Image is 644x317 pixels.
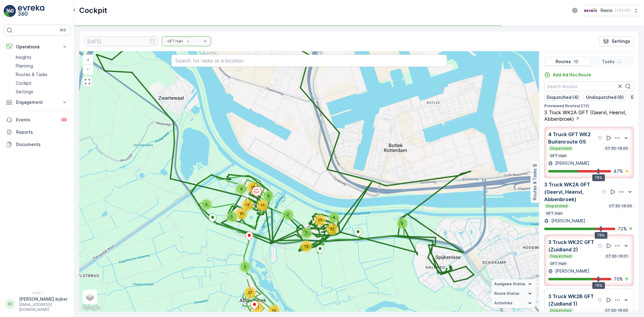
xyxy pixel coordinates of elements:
[549,153,567,158] p: GFT HaH
[226,211,238,223] div: 5
[16,117,57,123] p: Events
[494,301,512,306] span: Activities
[282,209,294,221] div: 2
[544,72,591,78] a: Add Ad Hoc Route
[598,298,603,303] div: Help Tooltip Icon
[548,131,597,145] p: 4 Truck GFT WK2 Buitenroute GS
[16,80,32,86] p: Cockpit
[545,204,568,209] p: Dispatched
[231,214,233,219] span: 5
[4,5,16,17] img: logo
[554,160,589,166] p: [PERSON_NAME]
[326,223,338,235] div: 32
[609,204,633,209] p: 07:30-16:00
[328,211,340,224] div: 4
[87,57,89,62] span: +
[401,221,404,226] span: 5
[256,199,269,212] div: 11
[613,168,623,174] p: 47 %
[598,136,603,140] div: Help Tooltip Icon
[84,36,158,46] input: dd/mm/yyyy
[615,8,630,13] p: ( +02:00 )
[573,59,579,64] p: 12
[314,214,326,226] div: 25
[4,96,70,108] button: Engagement
[605,146,629,151] p: 07:30-16:00
[306,231,308,235] span: 7
[13,62,70,70] a: Planning
[16,99,58,105] p: Engagement
[4,296,70,312] button: EE[PERSON_NAME].bijker[EMAIL_ADDRESS][DOMAIN_NAME]
[62,117,67,122] p: 99
[584,5,639,16] button: Reinis(+02:00)
[272,308,276,313] span: 19
[13,53,70,62] a: Insights
[240,187,243,191] span: 9
[601,7,613,14] p: Reinis
[244,287,256,299] div: 27
[16,54,31,60] p: Insights
[4,126,70,138] a: Reports
[492,299,536,308] summary: Activities
[544,81,634,91] input: Search Routes
[549,146,572,151] p: Dispatched
[584,7,598,14] img: Reinis-Logo-Vrijstaand_Tekengebied-1-copy2_aBO4n7j.png
[554,268,589,274] p: [PERSON_NAME]
[19,296,67,302] p: [PERSON_NAME].bijker
[396,217,409,230] div: 5
[13,79,70,87] a: Cockpit
[544,104,634,108] p: Previewed Routes ( 1 / 12 )
[247,181,259,193] div: 18
[614,276,623,282] p: 70 %
[206,202,208,207] span: 2
[549,308,572,313] p: Dispatched
[605,308,629,313] p: 07:30-16:00
[4,41,70,53] button: Operations
[83,55,92,64] a: Zoom In
[545,211,563,216] p: GFT HaH
[304,244,308,249] span: 13
[584,94,626,101] button: Undispatched (6)
[200,198,213,211] div: 2
[599,36,634,46] button: Settings
[267,194,269,198] span: 3
[605,254,629,259] p: 07:30-16:01
[235,208,248,220] div: 10
[330,227,335,231] span: 32
[4,138,70,151] a: Documents
[13,87,70,96] a: Settings
[547,94,579,100] p: Dispatched (4)
[19,302,67,312] p: [EMAIL_ADDRESS][DOMAIN_NAME]
[16,63,33,69] p: Planning
[242,199,254,211] div: 17
[261,203,264,208] span: 11
[602,59,615,65] p: Tasks
[13,70,70,79] a: Routes & Tasks
[4,114,70,126] a: Events99
[492,289,536,299] summary: Route Status
[244,264,247,269] span: 2
[16,71,47,78] p: Routes & Tasks
[18,5,44,17] img: logo_light-DOdMpM7g.png
[81,304,101,312] img: Google
[586,94,624,100] p: Undispatched (6)
[83,290,97,304] a: Layers
[617,59,621,64] p: ...
[550,218,585,224] p: [PERSON_NAME]
[556,59,571,65] p: Routes
[251,185,255,189] span: 18
[16,141,68,148] p: Documents
[171,55,447,67] input: Search for tasks or a location
[544,109,626,122] span: 3 Truck WK2A GFT (Geervl, Heenvl, Abbenbroek)
[333,215,335,220] span: 4
[532,168,538,200] p: Routes & Tasks
[494,282,525,287] span: Assignee Status
[548,238,597,253] p: 3 Truck WK2C GFT (Zuidland 2)
[268,305,280,317] div: 19
[16,44,58,50] p: Operations
[262,190,274,202] div: 3
[5,299,15,309] div: EE
[602,189,607,194] div: Help Tooltip Icon
[4,291,70,295] span: v 1.50.1
[300,240,312,253] div: 13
